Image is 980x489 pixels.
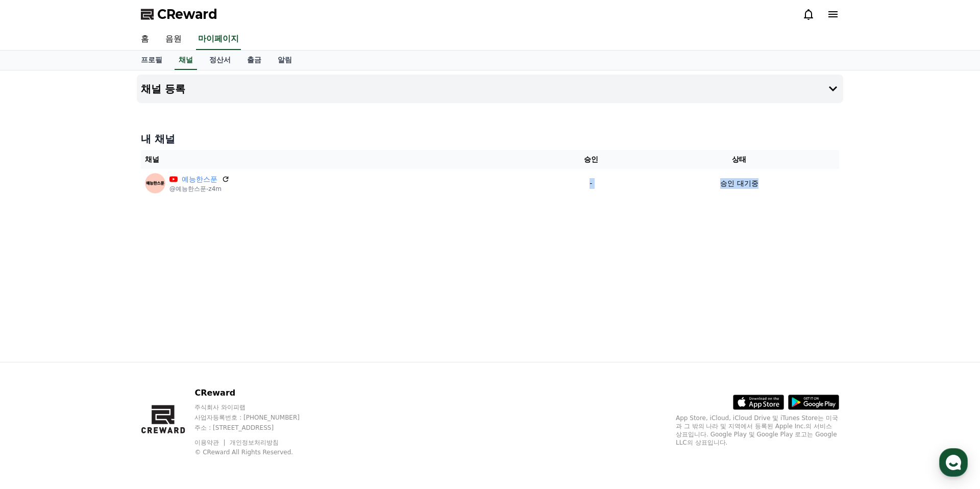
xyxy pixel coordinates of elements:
[133,51,170,70] a: 프로필
[194,424,319,432] p: 주소 : [STREET_ADDRESS]
[67,324,132,349] a: 대화
[38,117,166,128] div: 안녕하세요 크리워드입니다.
[239,51,269,70] a: 출금
[3,324,67,349] a: 홈
[169,185,230,193] p: @예능한스푼-z4m
[70,181,156,189] span: 몇 분 내 답변 받으실 수 있어요
[194,439,227,446] a: 이용약관
[32,339,38,347] span: 홈
[141,83,185,94] h4: 채널 등록
[14,150,185,175] a: 문의하기
[640,150,839,169] th: 상태
[196,29,241,50] a: 마이페이지
[44,179,56,191] img: tmp-1049645209
[141,132,839,146] h4: 내 채널
[88,208,121,214] span: 이용중
[720,178,758,189] p: 승인 대기중
[133,29,157,50] a: 홈
[38,108,187,117] div: CReward
[676,414,839,447] p: App Store, iCloud, iCloud Drive 및 iTunes Store는 미국과 그 밖의 나라 및 지역에서 등록된 Apple Inc.의 서비스 상표입니다. Goo...
[137,75,843,103] button: 채널 등록
[157,6,217,22] span: CReward
[194,403,319,411] p: 주식회사 와이피랩
[78,207,121,215] a: 채널톡이용중
[141,6,217,22] a: CReward
[158,339,170,347] span: 설정
[54,179,66,191] img: tmp-654571557
[130,81,187,93] button: 운영시간 보기
[12,104,187,144] a: CReward안녕하세요 크리워드입니다.문의사항을 남겨주세요 :)
[175,51,197,70] a: 채널
[230,439,279,446] a: 개인정보처리방침
[201,51,239,70] a: 정산서
[157,29,190,50] a: 음원
[93,339,106,348] span: 대화
[182,174,217,185] a: 예능한스푼
[194,413,319,422] p: 사업자등록번호 : [PHONE_NUMBER]
[194,448,319,456] p: © CReward All Rights Reserved.
[79,157,109,167] span: 문의하기
[38,128,166,138] div: 문의사항을 남겨주세요 :)
[134,82,176,91] span: 운영시간 보기
[88,208,105,214] b: 채널톡
[547,178,635,189] p: -
[543,150,640,169] th: 승인
[194,387,319,399] p: CReward
[269,51,300,70] a: 알림
[132,324,196,349] a: 설정
[12,77,72,93] h1: CReward
[141,150,543,169] th: 채널
[145,173,165,193] img: 예능한스푼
